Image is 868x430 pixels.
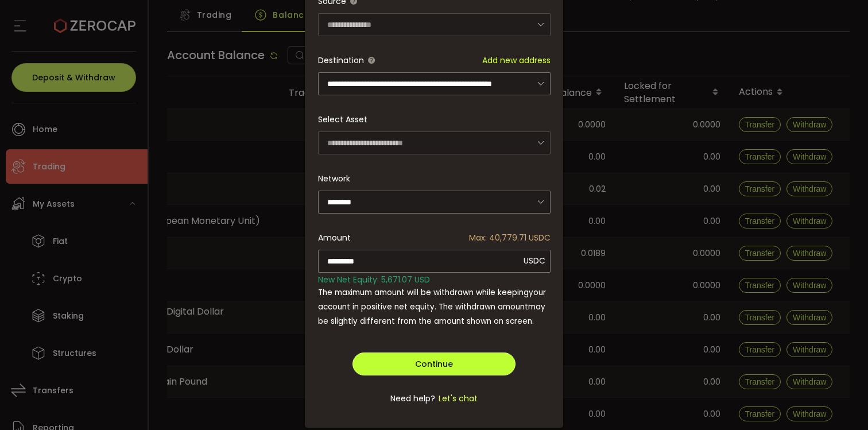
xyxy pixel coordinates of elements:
[811,375,868,430] iframe: Chat Widget
[524,255,545,266] span: USDC
[435,393,478,404] span: Let's chat
[318,114,367,125] label: Select Asset
[482,55,551,66] span: Add new address
[318,274,430,285] span: New Net Equity: 5,671.07 USD
[352,352,516,375] button: Continue
[415,358,453,370] span: Continue
[469,226,551,249] span: Max: 40,779.71 USDC
[318,55,364,66] span: Destination
[390,393,435,404] span: Need help?
[318,173,350,184] label: Network
[318,226,351,249] span: Amount
[318,287,529,298] span: The maximum amount will be withdrawn while keeping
